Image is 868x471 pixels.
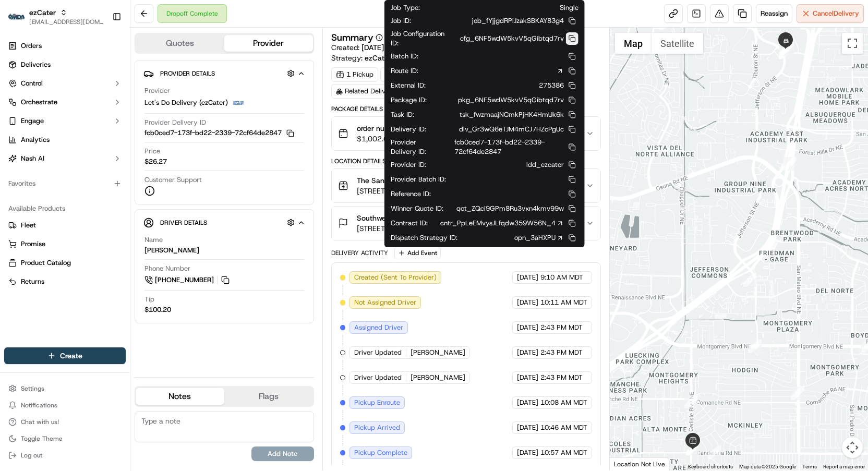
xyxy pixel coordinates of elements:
[331,33,373,42] h3: Summary
[357,223,452,234] span: [STREET_ADDRESS]
[394,247,441,259] button: Add Event
[99,233,167,243] span: API Documentation
[160,219,207,227] span: Driver Details
[783,157,797,171] div: 18
[144,235,163,245] span: Name
[560,3,578,13] span: Single
[144,175,202,185] span: Customer Support
[440,219,564,228] a: cntr_PpLeEMvysJLfqdw359W56N_4
[136,388,224,405] button: Notes
[332,169,600,202] button: The Sandwich Company[STREET_ADDRESS]10:43 AM[DATE]
[144,295,154,304] span: Tip
[21,277,44,286] span: Returns
[391,66,418,76] span: Route ID :
[4,236,126,252] button: Promise
[177,102,190,115] button: Start new chat
[357,123,563,134] span: order number: 275386, ItemCount: 68, itemDescriptions: 65 Build-Your-Own-Taco Package, 3 The Vege...
[540,423,587,432] span: 10:46 AM MDT
[4,381,126,396] button: Settings
[4,431,126,446] button: Toggle Theme
[331,84,425,99] div: Related Deliveries (1)
[10,234,19,242] div: 📗
[224,35,313,52] button: Provider
[4,255,126,271] button: Product Catalog
[411,373,465,382] span: [PERSON_NAME]
[21,116,44,126] span: Engage
[380,67,427,82] div: 1 Dropoff
[21,98,57,107] span: Orchestrate
[842,33,863,54] button: Toggle fullscreen view
[610,457,670,470] div: Location Not Live
[540,273,583,282] span: 9:10 AM MDT
[331,249,388,257] div: Delivery Activity
[391,29,448,48] span: Job Configuration ID :
[391,110,414,119] span: Task ID :
[4,94,126,111] button: Orchestrate
[144,128,294,138] button: fcb0ced7-173f-bd22-2339-72cf64de2847
[526,160,564,170] span: ldd_ezcater
[797,4,864,23] button: CancelDelivery
[47,110,143,118] div: We're available if you need us!
[540,348,583,357] span: 2:43 PM MDT
[331,42,415,53] span: Created:
[780,42,794,55] div: 22
[144,98,228,107] span: Let's Do Delivery (ezCater)
[354,298,416,307] span: Not Assigned Driver
[354,373,402,382] span: Driver Updated
[87,161,90,170] span: •
[813,9,859,18] span: Cancel Delivery
[331,53,493,63] div: Strategy:
[160,69,215,78] span: Provider Details
[357,175,439,186] span: The Sandwich Company
[92,161,114,170] span: [DATE]
[32,161,85,170] span: [PERSON_NAME]
[800,16,814,30] div: 19
[761,9,788,18] span: Reassign
[144,86,170,95] span: Provider
[391,52,418,61] span: Batch ID :
[459,125,564,134] span: dlv_Gr3wQ6eTJM4mCJ7HZcPgUc
[27,67,188,78] input: Got a question? Start typing here...
[791,387,804,400] div: 11
[4,56,126,73] a: Deliveries
[21,434,63,443] span: Toggle Theme
[361,43,415,52] span: [DATE] 9:10 AM
[144,305,171,315] div: $100.20
[354,398,400,407] span: Pickup Enroute
[104,258,126,266] span: Pylon
[29,18,104,26] button: [EMAIL_ADDRESS][DOMAIN_NAME]
[29,7,56,18] button: ezCater
[88,234,97,242] div: 💻
[354,448,407,457] span: Pickup Complete
[540,448,587,457] span: 10:57 AM MDT
[10,135,70,143] div: Past conversations
[4,273,126,290] button: Returns
[21,79,43,88] span: Control
[652,33,703,54] button: Show satellite imagery
[460,34,564,43] span: cfg_6NF5wdW5kvV5qGibtqd7rv
[21,233,80,243] span: Knowledge Base
[391,95,427,105] span: Package ID :
[8,277,122,286] a: Returns
[331,105,601,113] div: Package Details
[354,323,403,332] span: Assigned Driver
[842,437,863,458] button: Map camera controls
[357,134,563,144] span: $1,002.00
[540,373,583,382] span: 2:43 PM MDT
[517,273,538,282] span: [DATE]
[21,418,59,426] span: Chat with us!
[74,258,126,266] a: Powered byPylon
[332,117,600,150] button: order number: 275386, ItemCount: 68, itemDescriptions: 65 Build-Your-Own-Taco Package, 3 The Vege...
[21,135,50,144] span: Analytics
[21,384,44,393] span: Settings
[22,99,41,118] img: 8571987876998_91fb9ceb93ad5c398215_72.jpg
[162,133,190,146] button: See all
[10,179,27,199] img: Jes Laurent
[688,463,733,470] button: Keyboard shortcuts
[144,264,190,273] span: Phone Number
[92,189,114,198] span: [DATE]
[540,323,583,332] span: 2:43 PM MDT
[21,401,57,409] span: Notifications
[391,189,431,199] span: Reference ID :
